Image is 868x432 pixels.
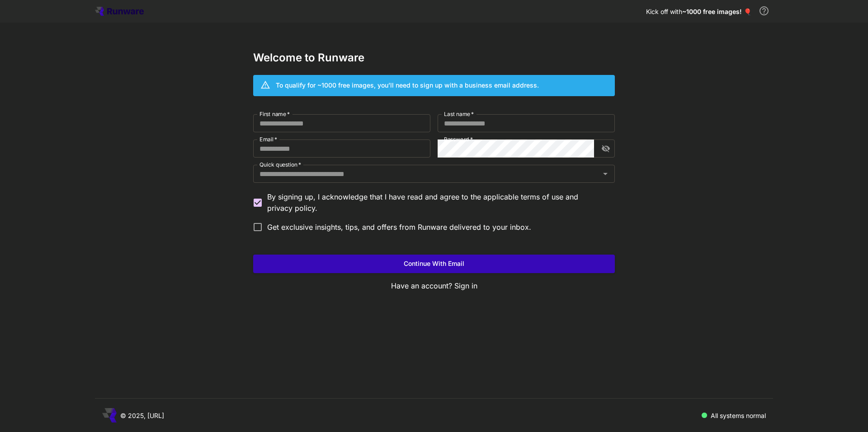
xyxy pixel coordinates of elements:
button: Continue with email [253,255,615,273]
h3: Welcome to Runware [253,51,615,64]
p: Have an account? [253,280,615,292]
label: Password [444,135,473,143]
label: Last name [444,110,474,118]
span: ~1000 free images! 🎈 [682,8,751,15]
p: terms of use [521,191,563,203]
span: Get exclusive insights, tips, and offers from Runware delivered to your inbox. [267,222,531,232]
button: By signing up, I acknowledge that I have read and agree to the applicable terms of use and [267,203,317,214]
label: First name [259,110,290,118]
button: Sign in [454,280,477,292]
p: All systems normal [711,411,766,420]
p: privacy policy. [267,203,317,214]
label: Quick question [259,161,301,168]
div: To qualify for ~1000 free images, you’ll need to sign up with a business email address. [276,80,539,90]
button: toggle password visibility [598,140,614,157]
button: Open [599,167,612,180]
label: Email [259,135,277,143]
button: In order to qualify for free credit, you need to sign up with a business email address and click ... [755,2,773,20]
button: By signing up, I acknowledge that I have read and agree to the applicable and privacy policy. [521,191,563,203]
p: © 2025, [URL] [120,411,164,420]
p: By signing up, I acknowledge that I have read and agree to the applicable and [267,191,608,214]
span: Kick off with [646,8,682,15]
